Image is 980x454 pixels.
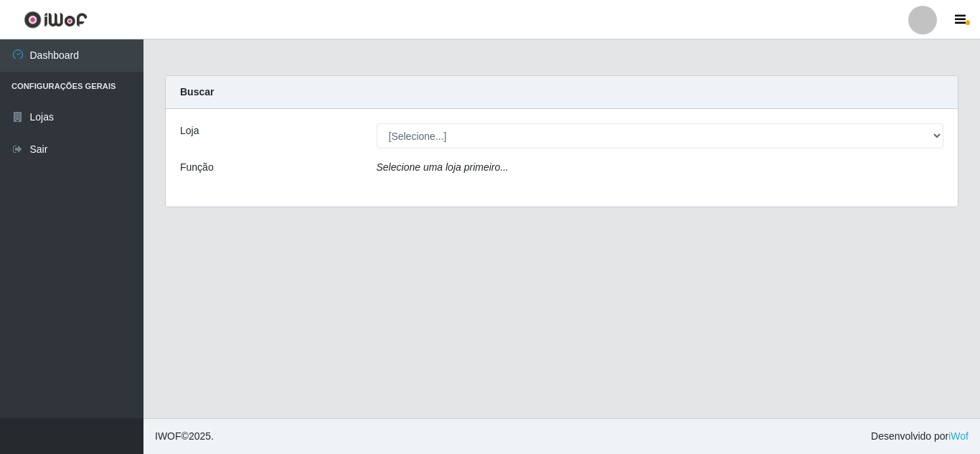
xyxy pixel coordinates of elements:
[155,429,214,444] span: © 2025 .
[871,429,969,444] span: Desenvolvido por
[155,430,182,442] span: IWOF
[180,86,214,98] strong: Buscar
[180,160,214,175] label: Função
[24,11,88,29] img: CoreUI Logo
[948,430,969,442] a: iWof
[180,123,199,138] label: Loja
[377,161,509,173] i: Selecione uma loja primeiro...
